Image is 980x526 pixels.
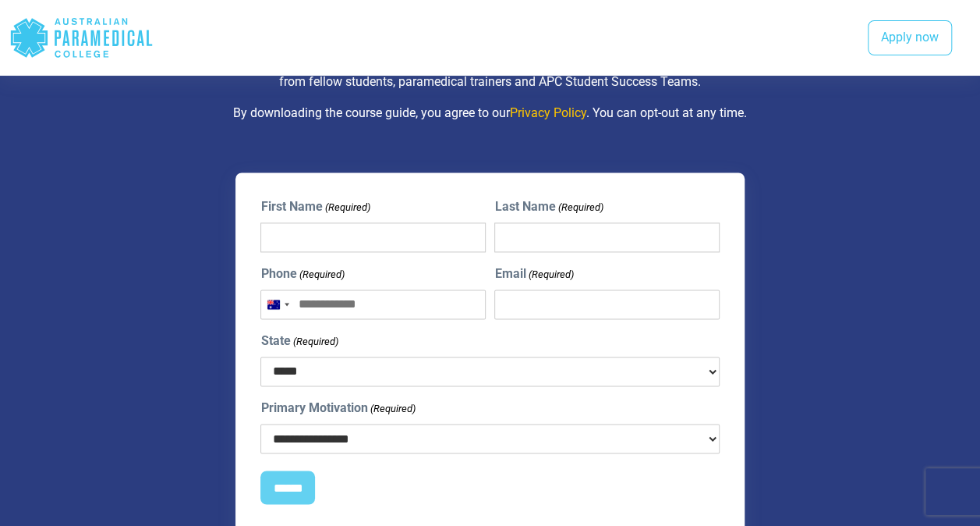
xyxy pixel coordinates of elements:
span: (Required) [369,401,416,417]
div: Australian Paramedical College [9,12,154,63]
span: (Required) [292,334,338,350]
a: Apply now [868,20,952,56]
label: Last Name [494,197,603,216]
label: State [260,332,338,350]
span: (Required) [557,200,603,215]
p: By downloading the course guide, you agree to our . You can opt-out at any time. [81,104,898,123]
span: (Required) [298,267,345,283]
label: Primary Motivation [260,399,415,418]
label: Email [494,265,573,283]
span: (Required) [527,267,574,283]
button: Selected country [261,290,294,318]
a: Privacy Policy [510,105,586,120]
label: Phone [260,265,344,283]
label: First Name [260,197,370,216]
span: (Required) [324,200,370,215]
